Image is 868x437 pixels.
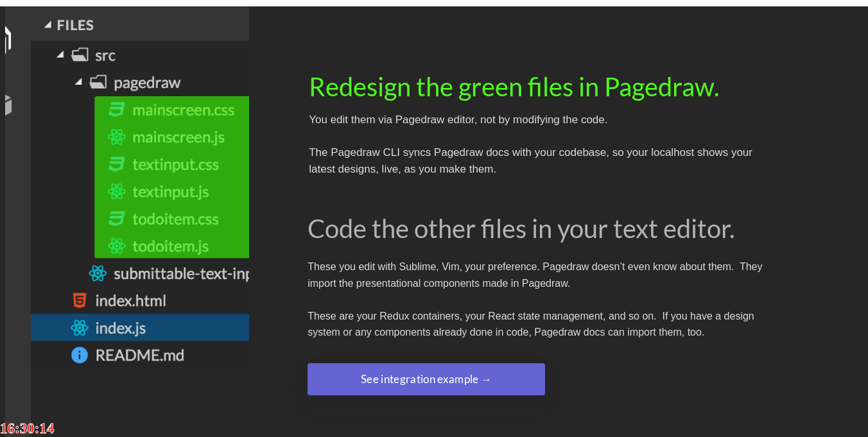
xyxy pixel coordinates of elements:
[355,366,498,392] div: See integration example →
[308,259,783,291] div: These you edit with Sublime, Vim, your preference. Pagedraw doesn’t even know about them. They im...
[308,308,783,341] div: These are your Redux containers, your React state management, and so on. If you have a design sys...
[308,363,545,395] a: See integration example →
[309,72,765,101] div: Redesign the green files in Pagedraw.
[309,144,765,177] div: The Pagedraw CLI syncs Pagedraw docs with your codebase, so your localhost shows your latest desi...
[309,112,765,128] div: You edit them via Pagedraw editor, not by modifying the code.
[308,214,764,243] div: Code the other files in your text editor.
